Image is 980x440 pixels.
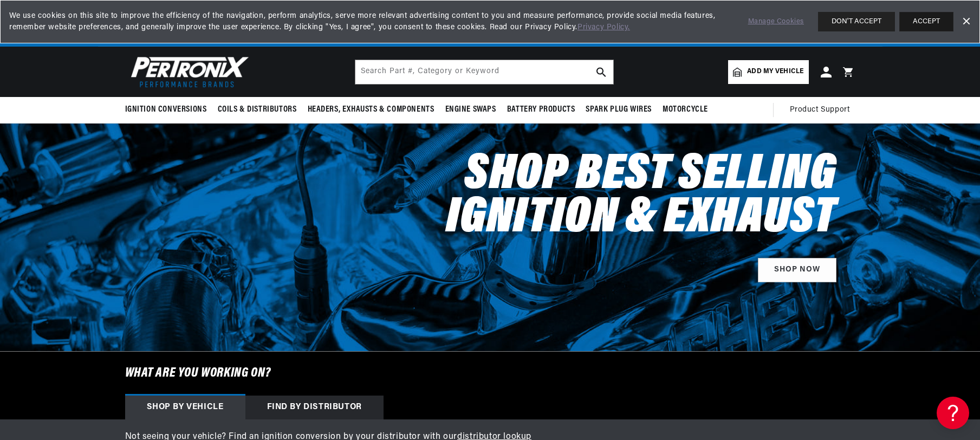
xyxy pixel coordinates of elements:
[748,16,804,28] a: Manage Cookies
[308,104,434,115] span: Headers, Exhausts & Components
[577,23,630,31] a: Privacy Policy.
[9,10,733,33] span: We use cookies on this site to improve the efficiency of the navigation, perform analytics, serve...
[440,97,502,122] summary: Engine Swaps
[899,12,953,31] button: ACCEPT
[507,104,575,115] span: Battery Products
[580,97,657,122] summary: Spark Plug Wires
[355,60,613,84] input: Search Part #, Category or Keyword
[502,97,581,122] summary: Battery Products
[125,104,207,115] span: Ignition Conversions
[790,97,855,123] summary: Product Support
[663,104,708,115] span: Motorcycle
[125,53,250,90] img: Pertronix
[958,14,974,30] a: Dismiss Banner
[125,97,212,122] summary: Ignition Conversions
[747,67,803,77] span: Add my vehicle
[758,258,836,282] a: SHOP NOW
[728,60,808,84] a: Add my vehicle
[445,104,496,115] span: Engine Swaps
[212,97,302,122] summary: Coils & Distributors
[586,104,652,115] span: Spark Plug Wires
[790,104,850,116] span: Product Support
[818,12,895,31] button: DON'T ACCEPT
[657,97,713,122] summary: Motorcycle
[218,104,297,115] span: Coils & Distributors
[373,154,836,241] h2: Shop Best Selling Ignition & Exhaust
[245,396,384,419] div: Find by Distributor
[589,60,613,84] button: search button
[98,352,882,395] h6: What are you working on?
[302,97,440,122] summary: Headers, Exhausts & Components
[125,396,245,419] div: Shop by vehicle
